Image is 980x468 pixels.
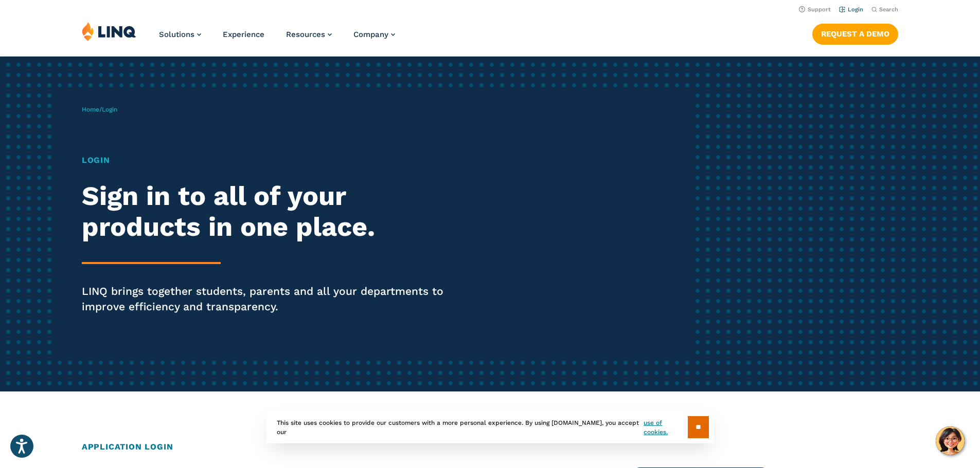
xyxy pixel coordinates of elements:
span: / [82,106,117,113]
a: Resources [286,30,332,39]
button: Open Search Bar [871,6,898,13]
a: use of cookies. [644,418,687,437]
h1: Login [82,154,459,166]
div: This site uses cookies to provide our customers with a more personal experience. By using [DOMAIN... [266,411,714,443]
span: Search [879,6,898,13]
span: Resources [286,30,325,39]
span: Login [102,106,117,113]
img: LINQ | K‑12 Software [82,22,136,41]
a: Request a Demo [812,24,898,44]
button: Hello, have a question? Let’s chat. [936,426,965,455]
h2: Sign in to all of your products in one place. [82,181,459,242]
span: Solutions [159,30,194,39]
a: Support [799,6,831,13]
a: Login [839,6,863,13]
a: Solutions [159,30,201,39]
span: Company [353,30,388,39]
a: Home [82,106,99,113]
nav: Button Navigation [812,22,898,44]
nav: Primary Navigation [159,22,395,55]
a: Company [353,30,395,39]
a: Experience [223,30,264,39]
p: LINQ brings together students, parents and all your departments to improve efficiency and transpa... [82,284,459,314]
